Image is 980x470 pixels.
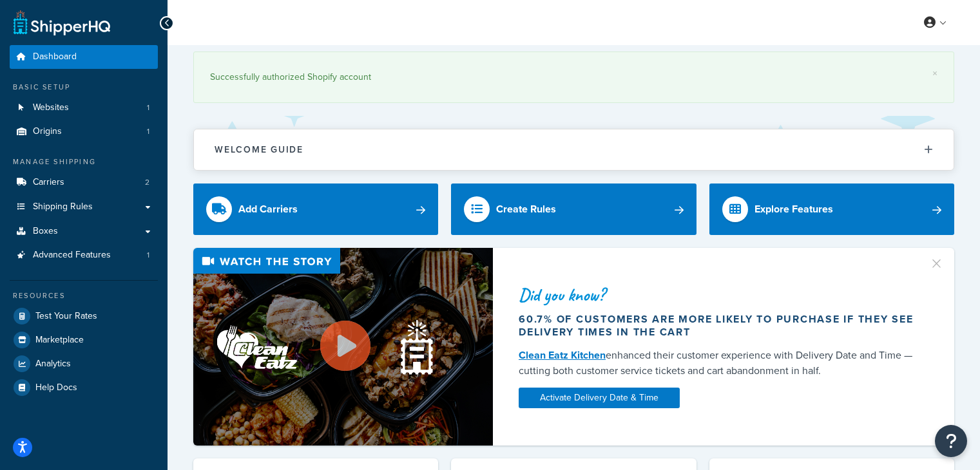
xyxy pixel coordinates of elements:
[10,328,158,352] a: Marketplace
[10,96,158,120] a: Websites1
[10,156,158,167] div: Manage Shipping
[33,126,62,137] span: Origins
[935,425,967,457] button: Open Resource Center
[10,305,158,328] a: Test Your Rates
[519,348,606,362] a: Clean Eatz Kitchen
[519,313,919,339] div: 60.7% of customers are more likely to purchase if they see delivery times in the cart
[496,200,556,218] div: Create Rules
[10,171,158,194] li: Carriers
[10,96,158,120] li: Websites
[10,45,158,69] a: Dashboard
[10,290,158,301] div: Resources
[194,129,954,170] button: Welcome Guide
[10,220,158,243] a: Boxes
[519,388,680,408] a: Activate Delivery Date & Time
[33,250,111,261] span: Advanced Features
[932,68,937,79] a: ×
[33,226,58,237] span: Boxes
[35,311,97,322] span: Test Your Rates
[145,177,149,188] span: 2
[33,202,93,212] span: Shipping Rules
[147,250,149,261] span: 1
[10,82,158,93] div: Basic Setup
[10,120,158,144] li: Origins
[238,200,298,218] div: Add Carriers
[35,359,71,370] span: Analytics
[519,348,919,379] div: enhanced their customer experience with Delivery Date and Time — cutting both customer service ti...
[10,243,158,267] a: Advanced Features1
[147,126,149,137] span: 1
[754,200,833,218] div: Explore Features
[35,382,77,393] span: Help Docs
[10,120,158,144] a: Origins1
[210,68,937,86] div: Successfully authorized Shopify account
[519,286,919,304] div: Did you know?
[451,183,696,235] a: Create Rules
[10,376,158,399] a: Help Docs
[709,183,954,235] a: Explore Features
[147,102,149,113] span: 1
[33,177,64,188] span: Carriers
[193,183,438,235] a: Add Carriers
[33,52,77,62] span: Dashboard
[10,171,158,194] a: Carriers2
[10,195,158,219] a: Shipping Rules
[35,335,84,346] span: Marketplace
[10,243,158,267] li: Advanced Features
[215,145,303,155] h2: Welcome Guide
[193,248,493,446] img: Video thumbnail
[10,352,158,375] a: Analytics
[33,102,69,113] span: Websites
